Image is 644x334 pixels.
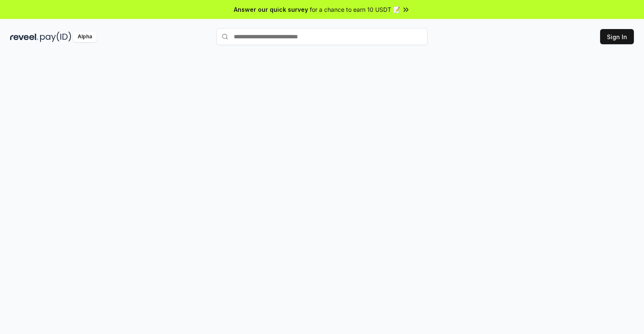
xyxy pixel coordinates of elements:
[10,32,38,42] img: reveel_dark
[310,5,400,14] span: for a chance to earn 10 USDT 📝
[234,5,308,14] span: Answer our quick survey
[600,29,634,44] button: Sign In
[73,32,97,42] div: Alpha
[40,32,71,42] img: pay_id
